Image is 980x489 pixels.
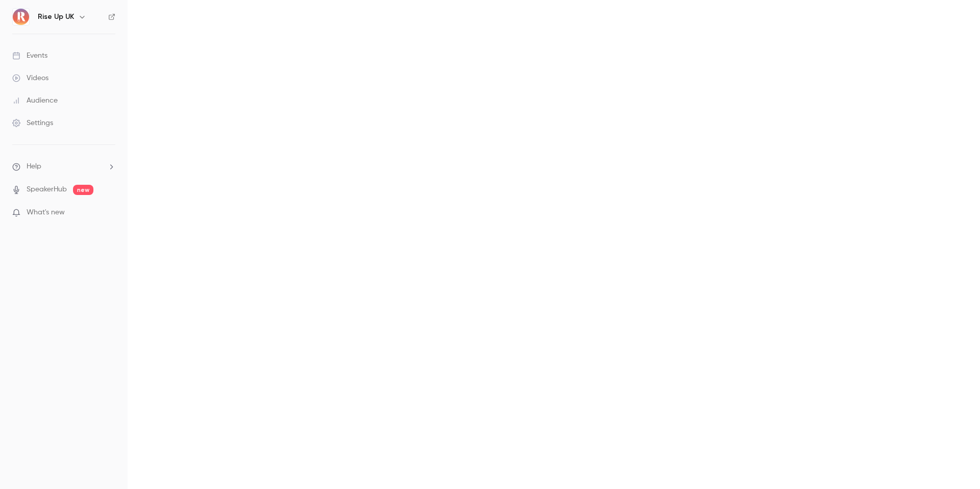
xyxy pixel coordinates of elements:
[12,95,58,106] div: Audience
[12,73,48,83] div: Videos
[27,161,41,172] span: Help
[73,185,93,195] span: new
[38,12,74,22] h6: Rise Up UK
[27,207,65,218] span: What's new
[12,51,47,61] div: Events
[27,184,67,195] a: SpeakerHub
[13,9,29,25] img: Rise Up UK
[12,118,53,128] div: Settings
[12,161,115,172] li: help-dropdown-opener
